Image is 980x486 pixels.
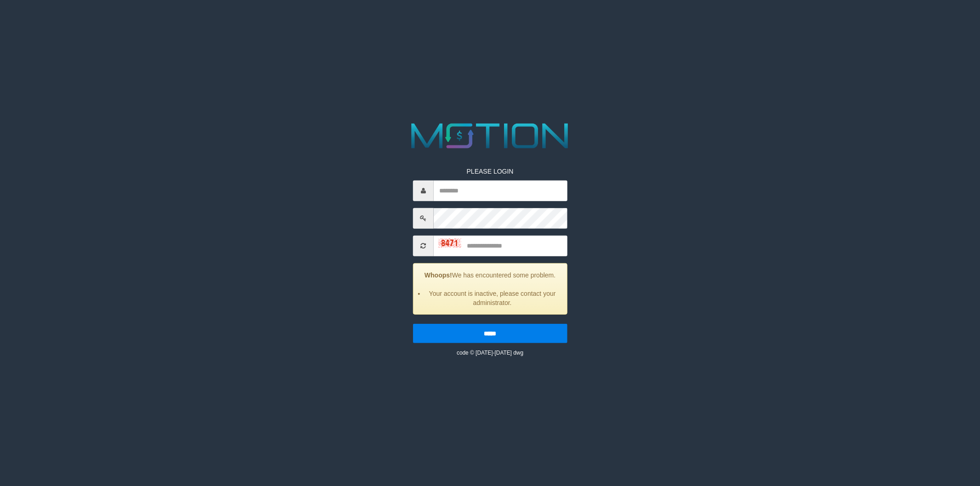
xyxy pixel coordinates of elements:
[438,238,461,248] img: captcha
[413,166,567,175] p: PLEASE LOGIN
[413,263,567,314] div: We has encountered some problem.
[425,271,452,278] strong: Whoops!
[404,119,576,153] img: MOTION_logo.png
[457,349,523,356] small: code © [DATE]-[DATE] dwg
[425,288,560,307] li: Your account is inactive, please contact your administrator.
